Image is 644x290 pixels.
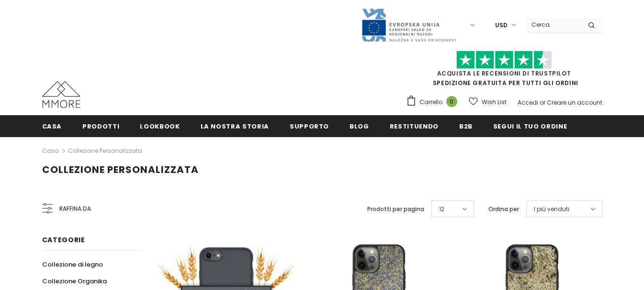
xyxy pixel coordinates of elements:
[42,260,103,269] span: Collezione di legno
[437,69,571,77] a: Acquista le recensioni di TrustPilot
[350,115,369,137] a: Blog
[493,115,567,137] a: Segui il tuo ordine
[42,81,80,108] img: Casi MMORE
[361,21,457,29] a: Javni Razpis
[540,98,545,107] span: or
[482,97,507,107] span: Wish List
[406,55,602,87] span: SPEDIZIONE GRATUITA PER TUTTI GLI ORDINI
[42,235,85,245] span: Categorie
[140,115,180,137] a: Lookbook
[439,204,444,214] span: 12
[350,122,369,131] span: Blog
[459,115,473,137] a: B2B
[526,18,581,32] input: Search Site
[59,204,91,214] span: Raffina da
[459,122,473,131] span: B2B
[68,147,142,155] a: Collezione personalizzata
[518,98,538,107] a: Accedi
[493,122,567,131] span: Segui il tuo ordine
[456,51,552,69] img: Fidati di Pilot Stars
[42,273,107,290] a: Collezione Organika
[82,115,119,137] a: Prodotti
[469,94,507,110] a: Wish List
[406,95,462,109] a: Carrello 0
[201,122,269,131] span: La nostra storia
[42,163,199,176] span: Collezione personalizzata
[290,122,329,131] span: supporto
[446,96,457,107] span: 0
[42,256,103,273] a: Collezione di legno
[488,204,519,214] label: Ordina per
[390,115,439,137] a: Restituendo
[140,122,180,131] span: Lookbook
[547,98,602,107] a: Creare un account
[361,8,457,43] img: Javni Razpis
[390,122,439,131] span: Restituendo
[42,277,107,286] span: Collezione Organika
[534,204,569,214] span: I più venduti
[419,97,442,107] span: Carrello
[290,115,329,137] a: supporto
[367,204,424,214] label: Prodotti per pagina
[201,115,269,137] a: La nostra storia
[495,21,508,30] span: USD
[42,122,62,131] span: Casa
[42,115,62,137] a: Casa
[82,122,119,131] span: Prodotti
[42,145,59,157] a: Casa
